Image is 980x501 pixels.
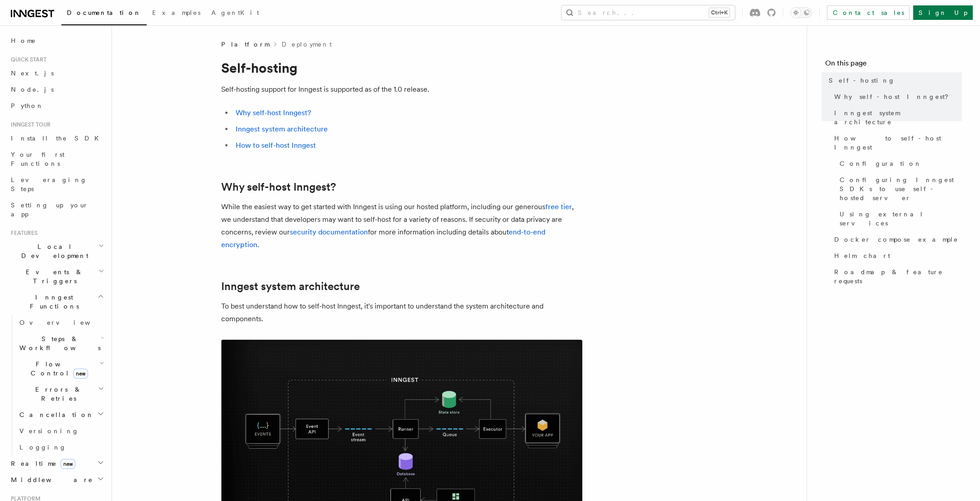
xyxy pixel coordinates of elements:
span: Install the SDK [11,135,104,142]
a: Helm chart [831,248,962,264]
span: Inngest Functions [7,293,98,311]
a: Why self-host Inngest? [236,108,311,117]
a: Next.js [7,65,106,81]
button: Local Development [7,239,106,264]
button: Steps & Workflows [16,331,106,356]
span: Flow Control [16,360,99,378]
button: Middleware [7,472,106,488]
h1: Self-hosting [221,60,582,76]
button: Cancellation [16,407,106,423]
a: How to self-host Inngest [831,130,962,155]
p: To best understand how to self-host Inngest, it's important to understand the system architecture... [221,300,582,325]
span: Configuration [840,159,922,168]
a: Using external services [836,206,962,231]
a: Leveraging Steps [7,172,106,197]
a: Configuration [836,155,962,172]
span: Features [7,229,37,237]
span: Cancellation [16,410,94,419]
a: Inngest system architecture [236,125,328,133]
button: Search...Ctrl+K [562,5,735,20]
a: Inngest system architecture [221,280,360,293]
button: Realtimenew [7,455,106,472]
span: Overview [19,319,112,326]
div: Inngest Functions [7,314,106,455]
span: Helm chart [834,251,890,260]
span: Setting up your app [11,201,88,218]
a: Roadmap & feature requests [831,264,962,289]
span: Using external services [840,210,962,228]
button: Errors & Retries [16,381,106,407]
span: Configuring Inngest SDKs to use self-hosted server [840,175,962,202]
kbd: Ctrl+K [709,8,729,17]
a: Your first Functions [7,146,106,172]
span: Docker compose example [834,235,958,244]
a: Configuring Inngest SDKs to use self-hosted server [836,172,962,206]
span: Logging [19,444,66,451]
a: Install the SDK [7,130,106,146]
a: Docker compose example [831,231,962,248]
span: Documentation [67,9,141,16]
span: Leveraging Steps [11,176,87,192]
span: AgentKit [211,9,259,16]
a: Sign Up [913,5,973,20]
a: security documentation [290,228,368,236]
span: Node.js [11,86,54,93]
a: Overview [16,314,106,331]
span: new [60,459,75,469]
span: Events & Triggers [7,267,98,286]
span: Platform [221,40,269,49]
a: Documentation [61,3,147,25]
a: How to self-host Inngest [236,141,316,150]
a: Deployment [282,40,332,49]
span: Realtime [7,459,75,468]
span: Errors & Retries [16,385,98,403]
span: Roadmap & feature requests [834,267,962,286]
a: Setting up your app [7,197,106,222]
span: Versioning [19,427,79,435]
a: free tier [545,202,572,211]
a: Why self-host Inngest? [221,181,336,193]
span: Quick start [7,56,46,63]
span: new [73,369,88,379]
a: Home [7,33,106,49]
span: Steps & Workflows [16,334,101,352]
span: Local Development [7,242,98,260]
a: Contact sales [827,5,910,20]
span: Next.js [11,70,54,77]
h4: On this page [825,58,962,72]
span: Examples [152,9,200,16]
span: Middleware [7,475,93,484]
button: Events & Triggers [7,264,106,289]
a: Self-hosting [825,72,962,89]
button: Flow Controlnew [16,356,106,381]
a: Inngest system architecture [831,105,962,130]
a: Python [7,98,106,114]
a: AgentKit [206,3,265,24]
button: Toggle dark mode [790,7,812,18]
a: Why self-host Inngest? [831,89,962,105]
a: Examples [147,3,206,24]
button: Inngest Functions [7,289,106,314]
span: Inngest tour [7,121,51,128]
span: Inngest system architecture [834,108,962,126]
a: Logging [16,439,106,455]
span: Why self-host Inngest? [834,92,955,101]
a: Versioning [16,423,106,439]
span: Your first Functions [11,151,65,167]
span: How to self-host Inngest [834,134,962,152]
a: Node.js [7,81,106,98]
p: Self-hosting support for Inngest is supported as of the 1.0 release. [221,83,582,96]
span: Home [11,36,36,45]
p: While the easiest way to get started with Inngest is using our hosted platform, including our gen... [221,201,582,251]
span: Self-hosting [829,76,895,85]
span: Python [11,102,44,109]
